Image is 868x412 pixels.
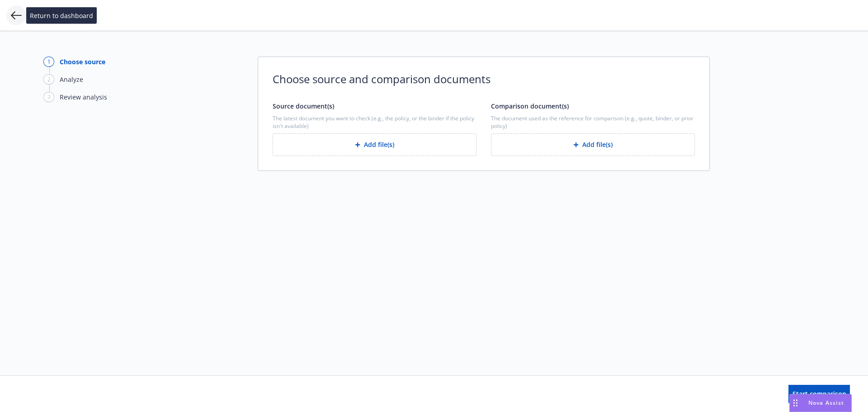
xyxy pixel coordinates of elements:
span: Start comparison [793,389,846,398]
div: Choose source [60,57,105,66]
div: 3 [43,92,54,102]
button: Add file(s) [491,133,695,156]
div: 1 [43,57,54,67]
span: The document used as the reference for comparison (e.g., quote, binder, or prior policy) [491,114,695,130]
span: Source document(s) [273,102,334,110]
div: 2 [43,74,54,85]
div: Drag to move [790,394,801,412]
span: Return to dashboard [30,11,93,20]
span: Nova Assist [808,399,844,407]
button: Start comparison [788,385,850,403]
span: The latest document you want to check (e.g., the policy, or the binder if the policy isn't availa... [273,114,476,130]
span: Comparison document(s) [491,102,569,110]
div: Analyze [60,75,83,84]
div: Review analysis [60,92,107,102]
button: Add file(s) [273,133,476,156]
span: Choose source and comparison documents [273,71,695,87]
button: Nova Assist [789,394,852,412]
